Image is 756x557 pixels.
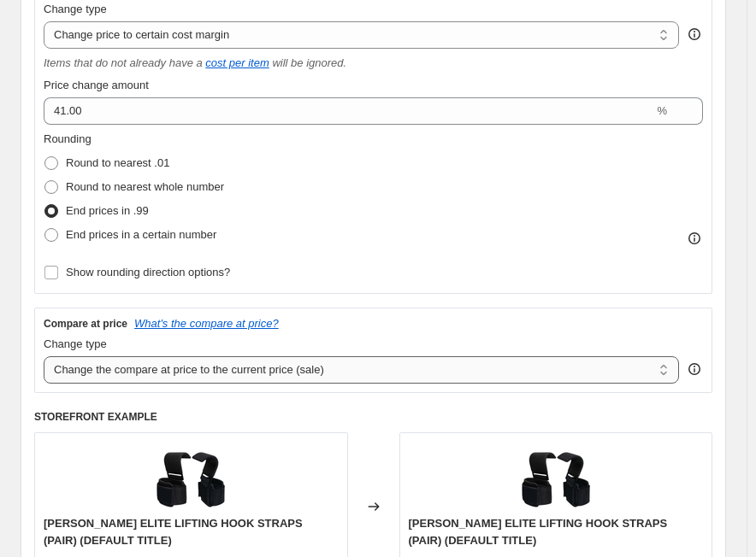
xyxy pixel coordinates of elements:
span: [PERSON_NAME] ELITE LIFTING HOOK STRAPS (PAIR) (DEFAULT TITLE) [44,517,303,547]
button: What's the compare at price? [134,317,279,330]
span: End prices in a certain number [66,228,216,241]
span: Round to nearest whole number [66,180,224,193]
input: 50 [44,97,653,125]
span: Change type [44,3,107,15]
img: LG-7B_80x.png [522,442,590,510]
div: help [686,361,703,378]
div: help [686,26,703,43]
h6: STOREFRONT EXAMPLE [34,410,712,424]
span: End prices in .99 [66,204,149,217]
span: Round to nearest .01 [66,156,169,169]
span: [PERSON_NAME] ELITE LIFTING HOOK STRAPS (PAIR) (DEFAULT TITLE) [409,517,668,547]
h3: Compare at price [44,317,127,331]
span: Change type [44,337,107,350]
span: Show rounding direction options? [66,266,230,278]
img: LG-7B_80x.png [157,442,225,510]
i: Items that do not already have a [44,56,203,69]
a: cost per item [205,56,269,69]
i: will be ignored. [272,56,346,69]
span: % [657,104,667,117]
span: Rounding [44,132,92,145]
span: Price change amount [44,79,149,91]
